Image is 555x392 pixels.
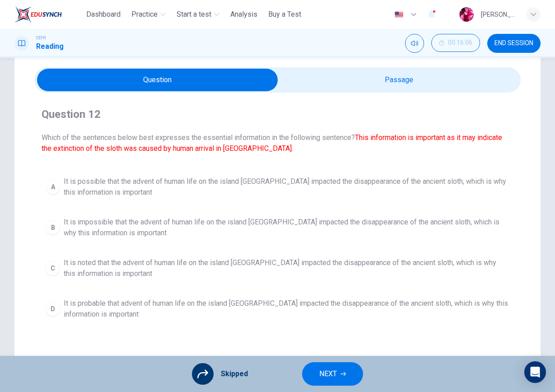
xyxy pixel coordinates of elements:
[459,7,474,22] img: Profile picture
[431,34,480,53] div: Hide
[86,9,121,20] span: Dashboard
[393,11,405,18] img: en
[131,9,158,20] span: Practice
[173,6,223,23] button: Start a test
[230,9,257,20] span: Analysis
[494,40,533,47] span: END SESSION
[36,35,46,41] span: CEFR
[221,369,248,379] span: Skipped
[302,362,363,386] button: NEXT
[265,6,305,23] button: Buy a Test
[83,6,124,23] button: Dashboard
[268,9,301,20] span: Buy a Test
[227,6,261,23] button: Analysis
[14,5,62,23] img: ELTC logo
[405,34,424,53] div: Mute
[14,5,83,23] a: ELTC logo
[42,132,513,154] span: Which of the sentences below best expresses the essential information in the following sentence?
[177,9,211,20] span: Start a test
[487,34,541,53] button: END SESSION
[448,39,472,47] span: 00:16:06
[128,6,169,23] button: Practice
[319,368,337,380] span: NEXT
[42,107,513,121] h4: Question 12
[36,41,64,52] h1: Reading
[481,9,515,20] div: [PERSON_NAME]
[524,361,546,383] div: Open Intercom Messenger
[431,34,480,52] button: 00:16:06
